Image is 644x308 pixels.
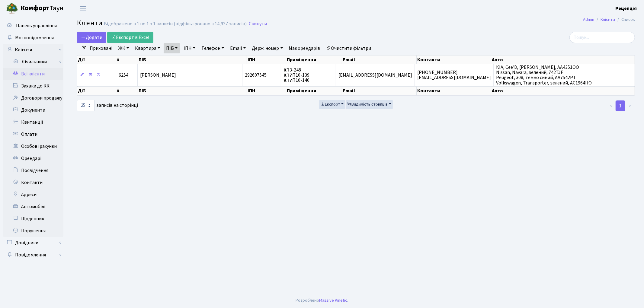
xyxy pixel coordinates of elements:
th: ІПН [247,56,286,64]
a: Приховані [87,43,115,53]
th: Дії [77,86,116,95]
a: Контакти [3,176,63,189]
a: Телефон [199,43,226,53]
span: [PERSON_NAME] [140,72,176,78]
a: Всі клієнти [3,68,63,80]
span: [EMAIL_ADDRESS][DOMAIN_NAME] [338,72,412,78]
a: Довідники [3,237,63,249]
a: Документи [3,104,63,116]
a: Порушення [3,225,63,237]
th: Контакти [417,86,491,95]
a: Мої повідомлення [3,32,63,44]
a: Орендарі [3,152,63,164]
input: Пошук... [569,32,635,43]
th: ПІБ [138,56,247,64]
span: Таун [21,3,63,14]
a: Автомобілі [3,201,63,213]
th: Авто [491,86,635,95]
th: Авто [491,56,635,64]
th: Приміщення [286,56,342,64]
a: Клієнти [601,16,615,23]
a: Щоденник [3,213,63,225]
label: записів на сторінці [77,100,138,111]
a: Оплати [3,128,63,140]
a: Massive Kinetic [319,297,348,303]
a: Скинути [249,21,267,27]
span: Мої повідомлення [15,34,54,41]
a: Додати [77,32,106,43]
a: Квартира [133,43,162,53]
a: ЖК [116,43,131,53]
th: Email [342,86,417,95]
b: Рецепція [615,5,637,12]
a: Email [228,43,248,53]
a: Експорт в Excel [107,32,153,43]
span: 6254 [119,72,128,78]
button: Переключити навігацію [75,3,91,13]
a: Рецепція [615,5,637,12]
a: Особові рахунки [3,140,63,152]
button: Експорт [319,100,345,109]
span: Експорт [321,101,340,107]
th: ІПН [247,86,286,95]
span: 292607545 [245,72,267,78]
a: Договори продажу [3,92,63,104]
a: 1 [616,100,625,111]
a: ІПН [181,43,198,53]
button: Видимість стовпців [346,100,393,109]
th: Email [342,56,417,64]
a: Посвідчення [3,164,63,176]
a: Admin [583,16,594,23]
a: Держ. номер [249,43,285,53]
a: Має орендарів [287,43,323,53]
b: КТ7 [284,77,292,84]
th: ПІБ [138,86,247,95]
th: Дії [77,56,116,64]
a: Клієнти [3,44,63,56]
span: Панель управління [16,22,57,29]
a: Панель управління [3,20,63,32]
div: Розроблено . [296,297,348,304]
a: Адреси [3,189,63,201]
span: KIA, Cee'D, [PERSON_NAME], АА4351ОО Nissan, Navara, зелений, 742TJF Peugeot, 308, тёмно синий, АА... [496,64,592,86]
span: Клієнти [77,18,102,28]
a: Лічильники [7,56,63,68]
a: Квитанції [3,116,63,128]
span: 3-248 П10-139 П10-140 [284,67,309,84]
span: Додати [81,34,102,41]
a: Заявки до КК [3,80,63,92]
nav: breadcrumb [574,13,644,26]
img: logo.png [6,2,18,14]
li: Список [615,16,635,23]
th: # [116,56,138,64]
select: записів на сторінці [77,100,95,111]
th: # [116,86,138,95]
a: Очистити фільтри [324,43,374,53]
th: Контакти [417,56,491,64]
span: Видимість стовпців [347,101,388,107]
a: Повідомлення [3,249,63,261]
th: Приміщення [286,86,342,95]
span: [PHONE_NUMBER] [EMAIL_ADDRESS][DOMAIN_NAME] [417,69,491,81]
div: Відображено з 1 по 1 з 1 записів (відфільтровано з 14,937 записів). [104,21,248,27]
b: КТ [284,67,290,73]
b: КТ7 [284,72,292,78]
a: ПІБ [164,43,180,53]
b: Комфорт [21,3,50,13]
